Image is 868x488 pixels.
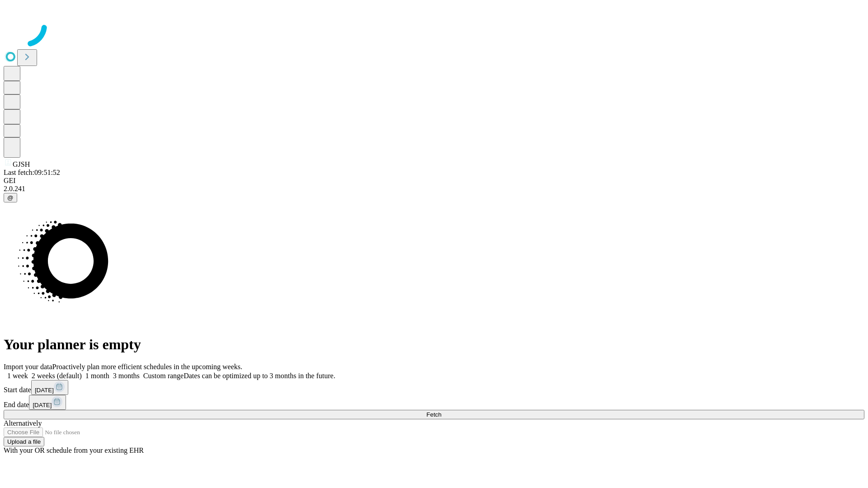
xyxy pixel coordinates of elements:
[52,363,242,371] span: Proactively plan more efficient schedules in the upcoming weeks.
[4,437,44,446] button: Upload a file
[35,387,54,394] span: [DATE]
[7,372,28,380] span: 1 week
[4,410,864,419] button: Fetch
[4,363,52,371] span: Import your data
[4,336,864,353] h1: Your planner is empty
[31,380,68,395] button: [DATE]
[113,372,140,380] span: 3 months
[33,402,52,408] span: [DATE]
[426,411,441,418] span: Fetch
[85,372,109,380] span: 1 month
[4,380,864,395] div: Start date
[7,194,14,201] span: @
[32,372,82,380] span: 2 weeks (default)
[4,193,17,202] button: @
[143,372,184,380] span: Custom range
[4,419,42,427] span: Alternatively
[29,395,66,410] button: [DATE]
[4,395,864,410] div: End date
[4,446,144,454] span: With your OR schedule from your existing EHR
[4,185,864,193] div: 2.0.241
[184,372,335,380] span: Dates can be optimized up to 3 months in the future.
[4,169,60,176] span: Last fetch: 09:51:52
[13,160,30,168] span: GJSH
[4,177,864,185] div: GEI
